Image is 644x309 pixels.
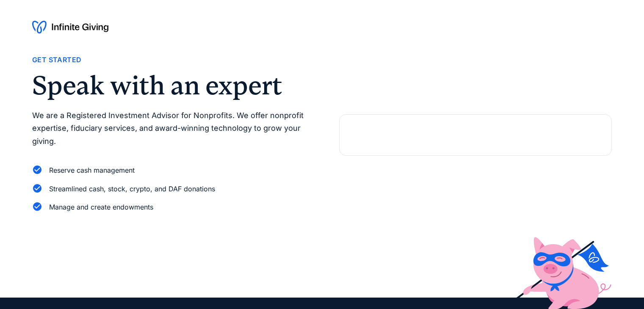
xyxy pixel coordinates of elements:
[49,201,153,213] div: Manage and create endowments
[32,109,305,148] p: We are a Registered Investment Advisor for Nonprofits. We offer nonprofit expertise, fiduciary se...
[49,183,215,195] div: Streamlined cash, stock, crypto, and DAF donations
[49,165,135,176] div: Reserve cash management
[32,54,81,66] div: Get Started
[32,72,305,99] h2: Speak with an expert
